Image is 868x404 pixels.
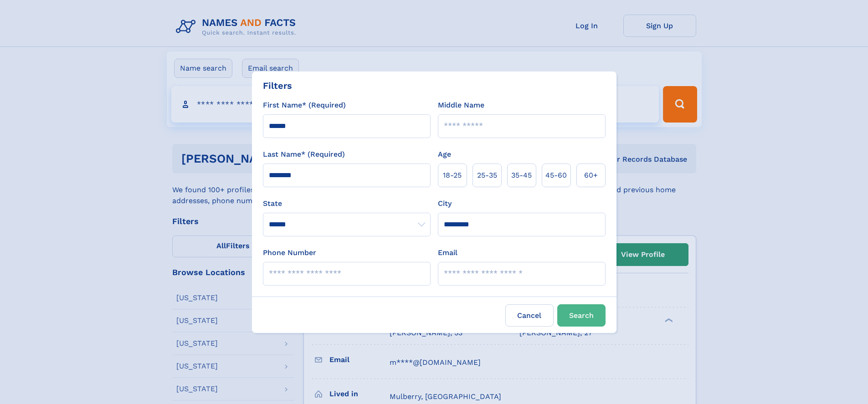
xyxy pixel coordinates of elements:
span: 25‑35 [477,170,497,181]
label: Last Name* (Required) [263,149,345,160]
label: City [438,198,452,209]
span: 35‑45 [511,170,532,181]
label: Cancel [505,304,554,327]
span: 60+ [584,170,598,181]
label: Email [438,247,457,258]
label: Phone Number [263,247,316,258]
label: First Name* (Required) [263,100,346,111]
label: State [263,198,431,209]
label: Middle Name [438,100,484,111]
label: Age [438,149,451,160]
button: Search [557,304,606,327]
div: Filters [263,79,292,92]
span: 45‑60 [545,170,567,181]
span: 18‑25 [443,170,462,181]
